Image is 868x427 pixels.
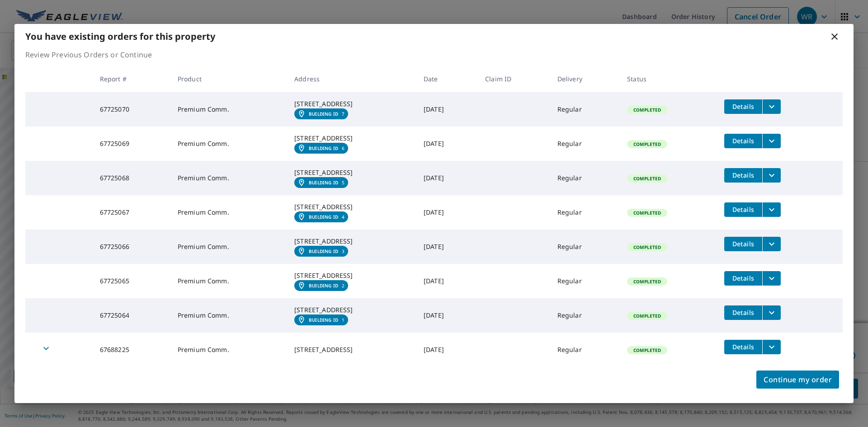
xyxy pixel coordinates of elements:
[294,280,348,291] a: Building ID2
[170,230,287,264] td: Premium Comm.
[93,66,170,92] th: Report #
[309,180,338,185] em: Building ID
[730,205,757,214] span: Details
[309,111,338,117] em: Building ID
[724,202,762,217] button: detailsBtn-67725067
[170,333,287,367] td: Premium Comm.
[628,107,666,113] span: Completed
[93,264,170,298] td: 67725065
[724,237,762,251] button: detailsBtn-67725066
[294,314,348,325] a: Building ID1
[294,271,409,280] div: [STREET_ADDRESS]
[309,214,338,220] em: Building ID
[730,171,757,179] span: Details
[550,298,620,333] td: Regular
[294,134,409,143] div: [STREET_ADDRESS]
[724,305,762,320] button: detailsBtn-67725064
[724,99,762,114] button: detailsBtn-67725070
[764,373,832,386] span: Continue my order
[416,195,478,230] td: [DATE]
[170,195,287,230] td: Premium Comm.
[724,168,762,183] button: detailsBtn-67725068
[550,195,620,230] td: Regular
[628,347,666,353] span: Completed
[93,161,170,195] td: 67725068
[628,175,666,182] span: Completed
[93,333,170,367] td: 67688225
[309,249,338,254] em: Building ID
[294,305,409,314] div: [STREET_ADDRESS]
[416,230,478,264] td: [DATE]
[93,230,170,264] td: 67725066
[170,127,287,161] td: Premium Comm.
[628,313,666,319] span: Completed
[550,264,620,298] td: Regular
[730,136,757,145] span: Details
[762,202,781,217] button: filesDropdownBtn-67725067
[628,210,666,216] span: Completed
[550,66,620,92] th: Delivery
[550,230,620,264] td: Regular
[550,127,620,161] td: Regular
[730,239,757,248] span: Details
[416,333,478,367] td: [DATE]
[550,161,620,195] td: Regular
[620,66,717,92] th: Status
[93,195,170,230] td: 67725067
[25,49,843,60] p: Review Previous Orders or Continue
[416,127,478,161] td: [DATE]
[628,244,666,250] span: Completed
[294,143,348,154] a: Building ID6
[478,66,550,92] th: Claim ID
[294,99,409,108] div: [STREET_ADDRESS]
[170,161,287,195] td: Premium Comm.
[762,99,781,114] button: filesDropdownBtn-67725070
[294,177,348,188] a: Building ID5
[416,264,478,298] td: [DATE]
[762,271,781,286] button: filesDropdownBtn-67725065
[762,305,781,320] button: filesDropdownBtn-67725064
[550,333,620,367] td: Regular
[724,271,762,286] button: detailsBtn-67725065
[628,141,666,147] span: Completed
[416,66,478,92] th: Date
[730,102,757,111] span: Details
[170,298,287,333] td: Premium Comm.
[170,92,287,127] td: Premium Comm.
[294,168,409,177] div: [STREET_ADDRESS]
[730,343,757,351] span: Details
[309,145,338,151] em: Building ID
[294,211,348,222] a: Building ID4
[730,274,757,282] span: Details
[762,134,781,148] button: filesDropdownBtn-67725069
[762,237,781,251] button: filesDropdownBtn-67725066
[416,92,478,127] td: [DATE]
[416,161,478,195] td: [DATE]
[309,283,338,288] em: Building ID
[762,340,781,354] button: filesDropdownBtn-67688225
[724,134,762,148] button: detailsBtn-67725069
[756,371,839,389] button: Continue my order
[93,298,170,333] td: 67725064
[170,264,287,298] td: Premium Comm.
[309,317,338,323] em: Building ID
[294,108,348,119] a: Building ID7
[170,66,287,92] th: Product
[762,168,781,183] button: filesDropdownBtn-67725068
[724,340,762,354] button: detailsBtn-67688225
[25,30,215,42] b: You have existing orders for this property
[294,237,409,246] div: [STREET_ADDRESS]
[294,246,348,257] a: Building ID3
[294,345,409,354] div: [STREET_ADDRESS]
[294,202,409,211] div: [STREET_ADDRESS]
[628,278,666,285] span: Completed
[416,298,478,333] td: [DATE]
[93,92,170,127] td: 67725070
[93,127,170,161] td: 67725069
[730,308,757,317] span: Details
[550,92,620,127] td: Regular
[287,66,416,92] th: Address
